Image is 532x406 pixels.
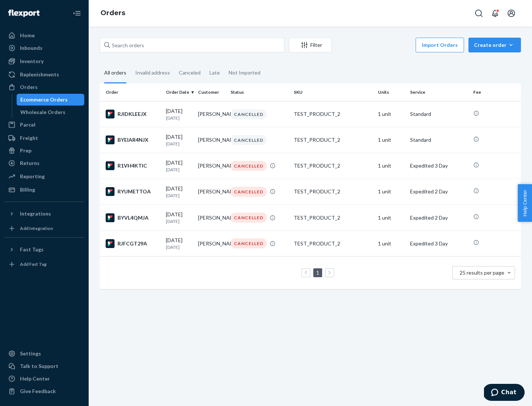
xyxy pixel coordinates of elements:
[410,214,467,221] p: Expedited 2 Day
[484,384,525,402] iframe: Opens a widget where you can chat to one of our agents
[4,81,84,93] a: Orders
[20,71,59,78] div: Replenishments
[195,205,227,231] td: [PERSON_NAME]
[20,362,58,370] div: Talk to Support
[20,147,31,154] div: Prep
[163,83,195,101] th: Order Date
[166,133,192,147] div: [DATE]
[410,162,467,169] p: Expedited 3 Day
[460,269,504,276] span: 25 results per page
[106,110,160,118] div: RJIDKLEEJX
[291,83,375,101] th: SKU
[20,58,44,65] div: Inventory
[106,213,160,222] div: BYVL4QMJA
[289,38,332,52] button: Filter
[4,385,84,397] button: Give Feedback
[135,63,170,82] div: Invalid address
[4,208,84,220] button: Integrations
[375,205,407,231] td: 1 unit
[20,83,38,91] div: Orders
[375,83,407,101] th: Units
[4,157,84,169] a: Returns
[4,244,84,255] button: Fast Tags
[518,184,532,222] button: Help Center
[166,185,192,199] div: [DATE]
[4,184,84,196] a: Billing
[315,269,321,276] a: Page 1 is your current page
[17,94,85,106] a: Ecommerce Orders
[20,225,53,231] div: Add Integration
[20,246,44,253] div: Fast Tags
[20,44,42,52] div: Inbounds
[106,239,160,248] div: RJFCGT29A
[474,41,515,49] div: Create order
[195,127,227,153] td: [PERSON_NAME]
[231,109,267,119] div: CANCELLED
[166,107,192,121] div: [DATE]
[106,187,160,196] div: RYUMETTOA
[179,63,201,82] div: Canceled
[20,96,68,103] div: Ecommerce Orders
[195,153,227,179] td: [PERSON_NAME]
[20,173,45,180] div: Reporting
[20,186,35,193] div: Billing
[17,106,85,118] a: Wholesale Orders
[375,231,407,257] td: 1 unit
[410,110,467,118] p: Standard
[20,32,35,39] div: Home
[8,10,40,17] img: Flexport logo
[20,109,65,116] div: Wholesale Orders
[20,134,38,142] div: Freight
[100,83,163,101] th: Order
[20,261,47,267] div: Add Fast Tag
[407,83,470,101] th: Service
[20,388,56,395] div: Give Feedback
[375,101,407,127] td: 1 unit
[4,69,84,80] a: Replenishments
[375,153,407,179] td: 1 unit
[195,179,227,204] td: [PERSON_NAME]
[231,161,267,171] div: CANCELLED
[231,187,267,197] div: CANCELLED
[4,55,84,67] a: Inventory
[4,119,84,131] a: Parcel
[4,42,84,54] a: Inbounds
[209,63,220,82] div: Late
[20,375,50,382] div: Help Center
[166,218,192,224] p: [DATE]
[20,159,40,167] div: Returns
[410,188,467,195] p: Expedited 2 Day
[4,348,84,359] a: Settings
[4,145,84,156] a: Prep
[4,132,84,144] a: Freight
[471,6,486,21] button: Open Search Box
[470,83,521,101] th: Fee
[166,211,192,224] div: [DATE]
[166,237,192,250] div: [DATE]
[4,30,84,41] a: Home
[198,89,224,95] div: Customer
[231,238,267,248] div: CANCELLED
[231,135,267,145] div: CANCELLED
[231,213,267,223] div: CANCELLED
[289,41,331,49] div: Filter
[504,6,519,21] button: Open account menu
[20,210,51,217] div: Integrations
[4,373,84,385] a: Help Center
[4,171,84,182] a: Reporting
[195,231,227,257] td: [PERSON_NAME]
[4,258,84,270] a: Add Fast Tag
[4,223,84,234] a: Add Integration
[294,110,372,118] div: TEST_PRODUCT_2
[20,121,35,128] div: Parcel
[375,179,407,204] td: 1 unit
[166,115,192,121] p: [DATE]
[410,136,467,144] p: Standard
[95,3,131,24] ol: breadcrumbs
[488,6,502,21] button: Open notifications
[106,161,160,170] div: R1VH4KTIC
[294,214,372,221] div: TEST_PRODUCT_2
[294,188,372,195] div: TEST_PRODUCT_2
